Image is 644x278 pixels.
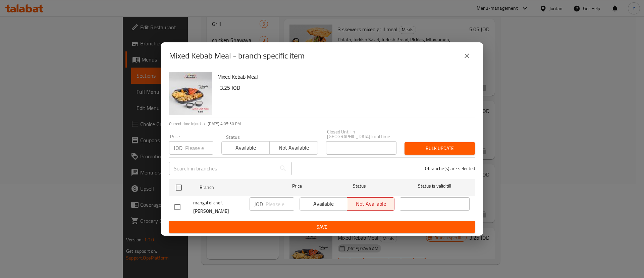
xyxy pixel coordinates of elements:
[200,183,269,192] span: Branch
[169,162,276,175] input: Search in branches
[174,144,182,152] p: JOD
[174,223,470,231] span: Save
[169,72,212,115] img: Mixed Kebab Meal
[266,197,294,211] input: Please enter price
[275,182,319,190] span: Price
[169,221,475,233] button: Save
[410,144,470,153] span: Bulk update
[425,165,475,172] p: 0 branche(s) are selected
[169,121,475,127] p: Current time in Jordan is [DATE] 4:05:30 PM
[193,199,244,215] span: mangal el chef, [PERSON_NAME]
[217,72,470,81] h6: Mixed Kebab Meal
[405,142,475,155] button: Bulk update
[185,141,213,155] input: Please enter price
[459,48,475,64] button: close
[272,143,315,153] span: Not available
[169,50,305,61] h2: Mixed Kebab Meal - branch specific item
[400,182,470,190] span: Status is valid till
[269,141,318,155] button: Not available
[224,143,267,153] span: Available
[325,182,394,190] span: Status
[220,83,470,92] h6: 3.25 JOD
[221,141,270,155] button: Available
[254,200,263,208] p: JOD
